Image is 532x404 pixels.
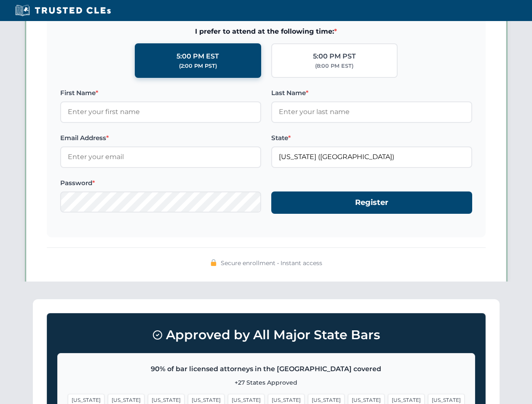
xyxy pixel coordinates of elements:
[271,133,472,143] label: State
[57,324,475,346] h3: Approved by All Major State Bars
[60,146,261,167] input: Enter your email
[60,101,261,122] input: Enter your first name
[68,364,465,375] p: 90% of bar licensed attorneys in the [GEOGRAPHIC_DATA] covered
[271,88,472,98] label: Last Name
[271,146,472,167] input: Florida (FL)
[68,378,465,387] p: +27 States Approved
[271,101,472,122] input: Enter your last name
[271,191,472,214] button: Register
[60,26,472,37] span: I prefer to attend at the following time:
[313,51,356,62] div: 5:00 PM PST
[60,178,261,188] label: Password
[210,259,217,266] img: 🔒
[60,88,261,98] label: First Name
[221,258,322,268] span: Secure enrollment • Instant access
[176,51,219,62] div: 5:00 PM EST
[179,62,217,70] div: (2:00 PM PST)
[60,133,261,143] label: Email Address
[13,4,113,17] img: Trusted CLEs
[315,62,353,70] div: (8:00 PM EST)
